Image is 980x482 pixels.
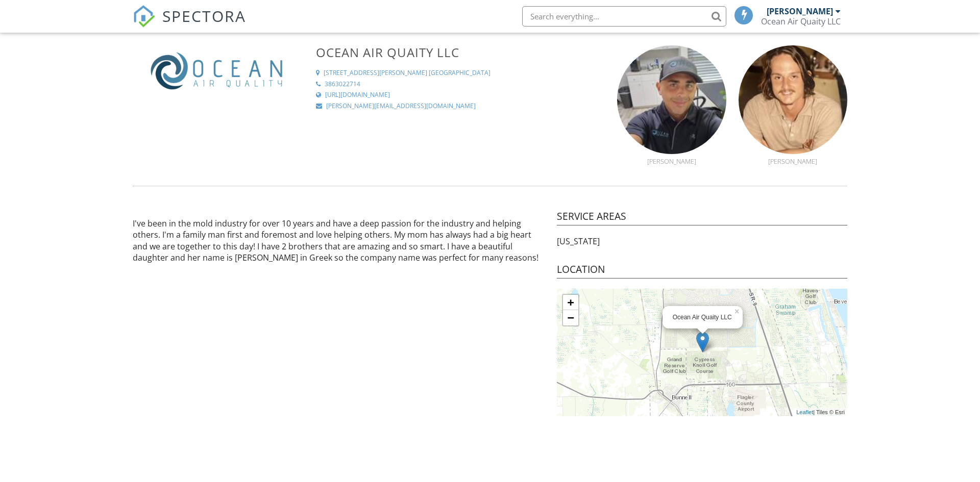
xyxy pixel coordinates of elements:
[563,310,578,325] a: Zoom out
[733,306,743,313] a: ×
[563,295,578,310] a: Zoom in
[617,45,726,154] img: ocean.jpg
[557,210,847,226] h4: Service Areas
[325,91,390,99] div: [URL][DOMAIN_NAME]
[326,102,476,111] div: [PERSON_NAME][EMAIL_ADDRESS][DOMAIN_NAME]
[429,69,491,78] div: [GEOGRAPHIC_DATA]
[325,80,360,89] div: 3863022714
[796,409,813,415] a: Leaflet
[133,14,246,35] a: SPECTORA
[133,218,545,264] p: I've been in the mold industry for over 10 years and have a deep passion for the industry and hel...
[557,263,847,279] h4: Location
[739,45,847,154] img: img_1393.jpeg
[739,157,847,165] div: [PERSON_NAME]
[761,16,841,27] div: Ocean Air Quaity LLC
[133,5,155,28] img: The Best Home Inspection Software - Spectora
[145,45,288,97] img: OAQ_Logo.png
[316,69,605,78] a: [STREET_ADDRESS][PERSON_NAME] [GEOGRAPHIC_DATA]
[324,69,427,78] div: [STREET_ADDRESS][PERSON_NAME]
[739,145,847,165] a: [PERSON_NAME]
[316,80,605,89] a: 3863022714
[522,6,726,27] input: Search everything...
[316,102,605,111] a: [PERSON_NAME][EMAIL_ADDRESS][DOMAIN_NAME]
[767,6,833,16] div: [PERSON_NAME]
[617,157,726,165] div: [PERSON_NAME]
[162,5,246,27] span: SPECTORA
[316,45,605,59] h3: Ocean Air Quaity LLC
[673,313,732,322] div: Ocean Air Quaity LLC
[557,236,847,247] p: [US_STATE]
[316,91,605,99] a: [URL][DOMAIN_NAME]
[794,408,847,417] div: | Tiles © Esri
[617,145,726,165] a: [PERSON_NAME]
